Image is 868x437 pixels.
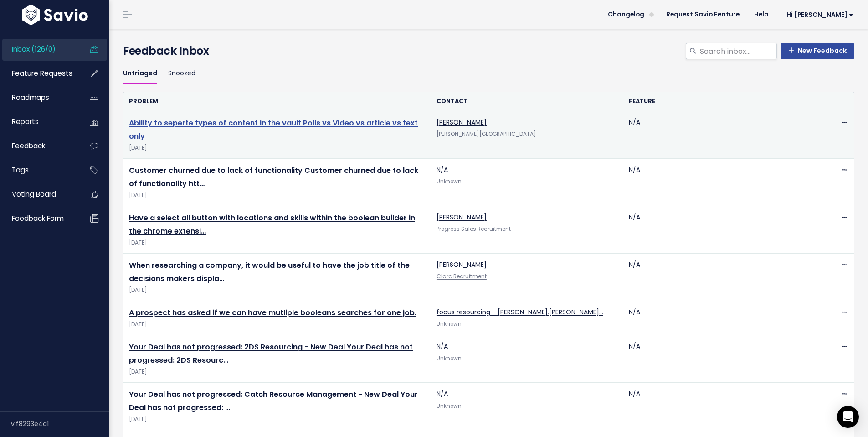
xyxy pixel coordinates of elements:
[623,92,816,111] th: Feature
[431,92,623,111] th: Contact
[2,208,76,229] a: Feedback form
[437,130,536,138] a: [PERSON_NAME][GEOGRAPHIC_DATA]
[437,307,603,317] a: focus resourcing - [PERSON_NAME].[PERSON_NAME]…
[747,8,776,21] a: Help
[129,191,426,200] span: [DATE]
[781,43,854,59] a: New Feedback
[623,206,816,254] td: N/A
[437,260,487,269] a: [PERSON_NAME]
[699,43,777,59] input: Search inbox...
[2,39,76,60] a: Inbox (126/0)
[129,286,426,295] span: [DATE]
[129,118,418,141] a: Ability to seperte types of content in the vault Polls vs Video vs article vs text only
[437,178,462,185] span: Unknown
[2,63,76,84] a: Feature Requests
[12,93,49,102] span: Roadmaps
[437,225,511,233] a: Progress Sales Recruitment
[123,43,854,59] h4: Feedback Inbox
[2,184,76,205] a: Voting Board
[437,320,462,328] span: Unknown
[608,11,644,18] span: Changelog
[123,92,431,111] th: Problem
[11,412,109,436] div: v.f8293e4a1
[12,141,45,151] span: Feedback
[2,135,76,156] a: Feedback
[437,118,487,127] a: [PERSON_NAME]
[129,143,426,153] span: [DATE]
[837,406,859,428] div: Open Intercom Messenger
[786,11,853,18] span: Hi [PERSON_NAME]
[437,213,487,222] a: [PERSON_NAME]
[12,44,56,54] span: Inbox (126/0)
[129,165,418,189] a: Customer churned due to lack of functionality Customer churned due to lack of functionality htt…
[437,402,462,410] span: Unknown
[12,165,29,175] span: Tags
[129,307,416,318] a: A prospect has asked if we can have mutliple booleans searches for one job.
[623,159,816,206] td: N/A
[623,301,816,335] td: N/A
[2,111,76,132] a: Reports
[437,355,462,362] span: Unknown
[129,320,426,329] span: [DATE]
[2,87,76,108] a: Roadmaps
[129,367,426,377] span: [DATE]
[623,335,816,383] td: N/A
[129,260,410,284] a: When researching a company, it would be useful to have the job title of the decisions makers displa…
[623,383,816,430] td: N/A
[129,415,426,424] span: [DATE]
[12,117,39,126] span: Reports
[431,383,623,430] td: N/A
[129,238,426,248] span: [DATE]
[12,213,64,223] span: Feedback form
[437,273,487,280] a: Clarc Recruitment
[776,8,861,22] a: Hi [PERSON_NAME]
[431,159,623,206] td: N/A
[168,63,195,84] a: Snoozed
[20,5,90,25] img: logo-white.9d6f32f41409.svg
[659,8,747,21] a: Request Savio Feature
[12,68,72,78] span: Feature Requests
[2,160,76,181] a: Tags
[129,342,413,365] a: Your Deal has not progressed: 2DS Resourcing - New Deal Your Deal has not progressed: 2DS Resourc…
[623,254,816,301] td: N/A
[129,389,418,413] a: Your Deal has not progressed: Catch Resource Management - New Deal Your Deal has not progressed: …
[123,63,854,84] ul: Filter feature requests
[123,63,157,84] a: Untriaged
[12,189,56,199] span: Voting Board
[623,111,816,159] td: N/A
[129,213,415,236] a: Have a select all button with locations and skills within the boolean builder in the chrome extensi…
[431,335,623,383] td: N/A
